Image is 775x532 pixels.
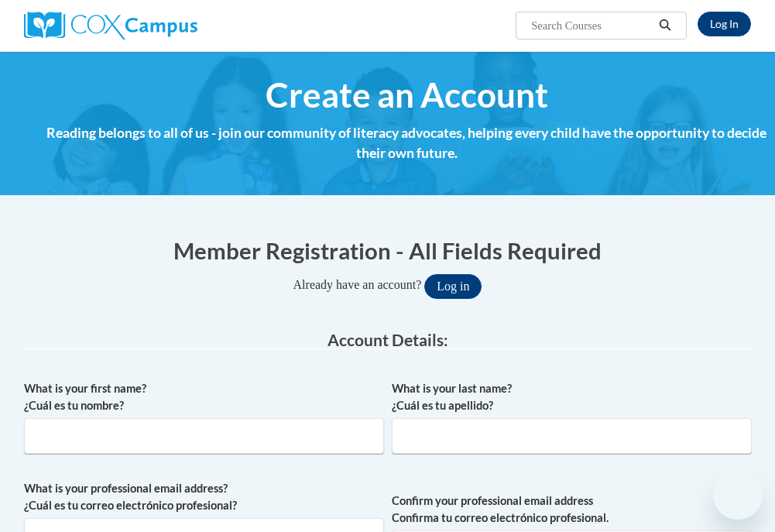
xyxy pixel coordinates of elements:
input: Search Courses [530,16,653,35]
h1: Member Registration - All Fields Required [24,235,752,266]
label: What is your last name? ¿Cuál es tu apellido? [392,380,752,414]
button: Log in [424,274,482,299]
label: What is your first name? ¿Cuál es tu nombre? [24,380,384,414]
span: Already have an account? [293,278,422,291]
iframe: Button to launch messaging window [713,470,763,520]
img: Cox Campus [24,12,197,39]
a: Log In [698,12,751,36]
span: Account Details: [327,330,448,349]
span: Create an Account [266,74,548,115]
label: What is your professional email address? ¿Cuál es tu correo electrónico profesional? [24,480,384,514]
label: Confirm your professional email address Confirma tu correo electrónico profesional. [392,493,752,527]
input: Metadata input [24,418,384,454]
input: Metadata input [392,418,752,454]
button: Search [653,16,677,35]
h4: Reading belongs to all of us - join our community of literacy advocates, helping every child have... [43,123,770,164]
